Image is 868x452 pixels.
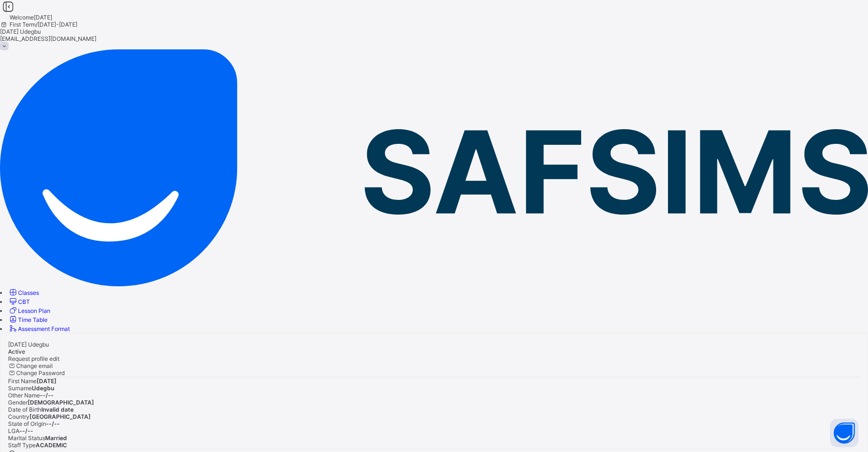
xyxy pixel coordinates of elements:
span: [DEMOGRAPHIC_DATA] [28,399,94,406]
span: [GEOGRAPHIC_DATA] [29,413,91,420]
a: Classes [8,289,39,296]
span: CBT [18,298,30,305]
span: Other Name [8,392,40,399]
span: --/-- [40,392,54,399]
span: Invalid date [41,406,74,413]
span: Request profile edit [8,355,59,362]
span: State of Origin [8,420,46,427]
span: Change Password [16,369,65,377]
a: Time Table [8,316,48,323]
span: Marital Status [8,434,45,442]
span: Surname [8,385,32,392]
span: Country [8,413,29,420]
a: Assessment Format [8,325,70,332]
span: Gender [8,399,28,406]
span: --/-- [46,420,60,427]
span: Active [8,348,25,355]
span: Staff Type [8,442,36,449]
span: [DATE] Udegbu [8,341,49,348]
span: Welcome [DATE] [10,14,52,21]
span: Classes [18,289,39,296]
span: LGA [8,427,19,434]
span: Assessment Format [18,325,70,332]
span: Change email [16,362,53,369]
span: ACADEMIC [36,442,67,449]
span: --/-- [19,427,33,434]
a: CBT [8,298,30,305]
span: Time Table [18,316,48,323]
span: Udegbu [32,385,54,392]
span: [DATE] [37,377,57,385]
button: Open asap [830,419,858,447]
a: Lesson Plan [8,307,50,314]
span: Lesson Plan [18,307,50,314]
span: Date of Birth [8,406,41,413]
span: Married [45,434,67,442]
span: First Name [8,377,37,385]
